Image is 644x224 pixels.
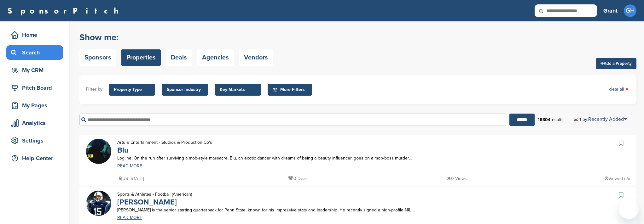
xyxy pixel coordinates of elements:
[625,86,629,93] span: ×
[6,45,63,60] a: Search
[6,98,63,113] a: My Pages
[9,135,63,146] div: Settings
[86,86,104,93] li: Filter by:
[605,175,630,182] p: Viewed n/a
[9,47,63,58] div: Search
[119,175,144,182] p: [US_STATE]
[535,115,567,125] div: results
[79,49,116,66] a: Sponsors
[114,86,150,93] span: Property Type
[609,86,629,93] a: clear all×
[447,175,467,182] p: 0 Views
[588,116,627,122] a: Recently Added
[273,86,309,93] span: More Filters
[619,199,639,219] iframe: Button to launch messaging window
[538,117,550,122] b: 16304
[9,153,63,164] div: Help Center
[121,49,161,66] a: Properties
[117,164,494,168] a: READ MORE
[624,4,636,17] span: GH
[603,4,618,18] a: Grant
[117,146,129,155] a: Blu
[9,82,63,93] div: Pitch Board
[117,154,494,162] p: Logline: On the run after surviving a mob-style massacre, Blu, an exotic dancer with dreams of be...
[167,86,203,93] span: Sponsor Industry
[288,175,309,182] p: 0 Deals
[9,64,63,76] div: My CRM
[6,63,63,77] a: My CRM
[86,191,111,216] img: I61szgwq 400x400
[197,49,234,66] a: Agencies
[220,86,256,93] span: Key Markets
[573,117,627,122] div: Sort by:
[239,49,273,66] a: Vendors
[603,6,618,15] h3: Grant
[6,151,63,165] a: Help Center
[6,28,63,42] a: Home
[117,198,177,207] a: [PERSON_NAME]
[6,133,63,148] a: Settings
[9,117,63,129] div: Analytics
[117,206,494,214] p: [PERSON_NAME] is the senior starting quarterback for Penn State, known for his impressive stats a...
[6,116,63,130] a: Analytics
[8,7,123,15] a: SponsorPitch
[166,49,192,66] a: Deals
[117,216,494,220] a: READ MORE
[117,138,212,146] p: Arts & Entertainment - Studios & Production Co's
[79,32,273,43] h2: Show me:
[9,29,63,41] div: Home
[86,139,111,171] img: Blu
[6,81,63,95] a: Pitch Board
[9,100,63,111] div: My Pages
[117,190,192,198] p: Sports & Athletes - Football (American)
[596,58,636,69] a: Add a Property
